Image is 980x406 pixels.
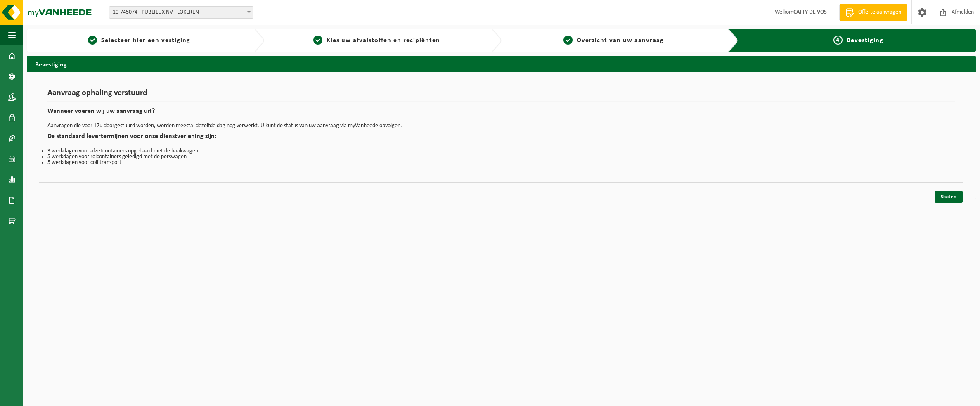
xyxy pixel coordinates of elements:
[109,6,253,19] span: 10-745074 - PUBLILUX NV - LOKEREN
[47,160,955,166] li: 5 werkdagen voor collitransport
[47,123,955,129] p: Aanvragen die voor 17u doorgestuurd worden, worden meestal dezelfde dag nog verwerkt. U kunt de s...
[47,89,955,102] h1: Aanvraag ophaling verstuurd
[847,37,883,44] span: Bevestiging
[833,36,843,45] span: 4
[47,133,955,144] h2: De standaard levertermijnen voor onze dienstverlening zijn:
[88,36,97,45] span: 1
[506,36,722,45] a: 3Overzicht van uw aanvraag
[856,8,903,17] span: Offerte aanvragen
[935,191,963,203] a: Sluiten
[313,36,322,45] span: 2
[327,37,440,44] span: Kies uw afvalstoffen en recipiënten
[27,56,976,72] h2: Bevestiging
[47,108,955,119] h2: Wanneer voeren wij uw aanvraag uit?
[563,36,573,45] span: 3
[31,36,248,45] a: 1Selecteer hier een vestiging
[47,154,955,160] li: 5 werkdagen voor rolcontainers geledigd met de perswagen
[793,9,827,15] strong: CATTY DE VOS
[268,36,485,45] a: 2Kies uw afvalstoffen en recipiënten
[47,148,955,154] li: 3 werkdagen voor afzetcontainers opgehaald met de haakwagen
[101,37,190,44] span: Selecteer hier een vestiging
[839,4,907,21] a: Offerte aanvragen
[577,37,664,44] span: Overzicht van uw aanvraag
[109,7,253,18] span: 10-745074 - PUBLILUX NV - LOKEREN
